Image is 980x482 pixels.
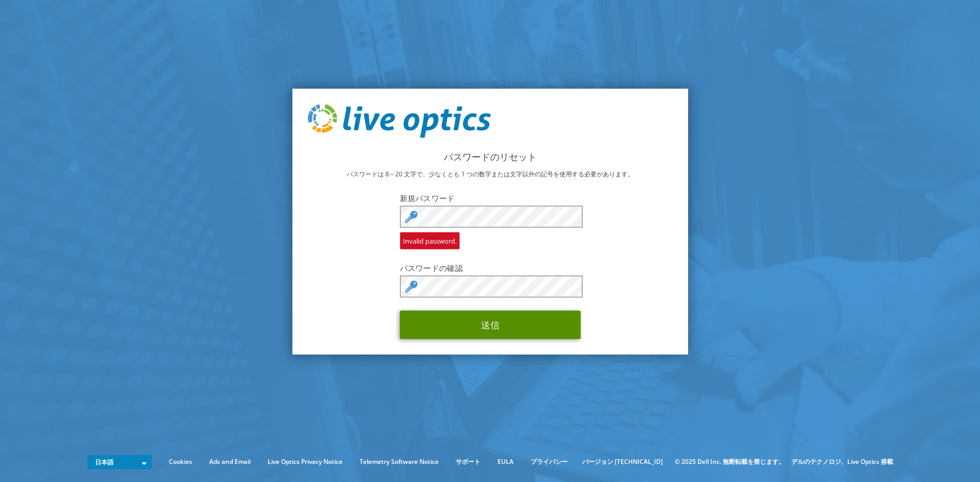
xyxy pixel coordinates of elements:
img: live_optics_svg.svg [308,104,491,138]
a: プライバシー [523,456,575,468]
li: © 2025 Dell Inc. 無断転載を禁じます。 [670,456,790,468]
a: EULA [490,456,521,468]
label: 新規パスワード [400,193,581,203]
h2: パスワードのリセット [308,151,673,162]
a: Ads and Email [201,456,258,468]
a: Cookies [161,456,200,468]
li: バージョン [TECHNICAL_ID] [577,456,668,468]
a: サポート [448,456,488,468]
button: 送信 [400,311,581,339]
a: Telemetry Software Notice [352,456,446,468]
li: デルのテクノロジ、Live Optics 搭載 [791,456,893,468]
span: Invalid password. [400,232,460,250]
p: パスワードは 8～20 文字で、少なくとも 1 つの数字または文字以外の記号を使用する必要があります。 [308,169,673,180]
a: Live Optics Privacy Notice [260,456,350,468]
label: パスワードの確認 [400,263,581,273]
